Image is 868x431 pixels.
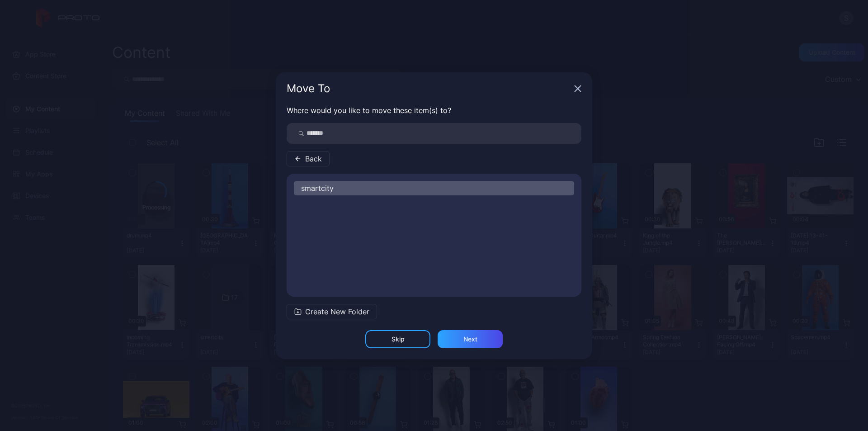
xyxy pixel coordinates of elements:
[365,330,430,348] button: Skip
[301,183,334,194] span: smartcity
[305,306,369,317] span: Create New Folder
[287,151,330,166] button: Back
[287,105,581,116] p: Where would you like to move these item(s) to?
[463,336,477,343] div: Next
[305,153,322,164] span: Back
[287,304,377,319] button: Create New Folder
[287,83,571,94] div: Move To
[392,336,405,343] div: Skip
[438,330,503,348] button: Next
